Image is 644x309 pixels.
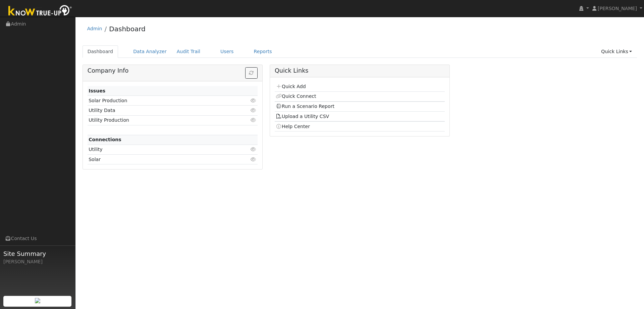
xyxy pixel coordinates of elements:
[276,104,334,109] a: Run a Scenario Report
[5,4,75,19] img: Know True-Up
[251,98,257,103] i: Click to view
[88,145,230,154] td: Utility
[276,124,310,129] a: Help Center
[275,67,445,74] h5: Quick Links
[83,45,118,58] a: Dashboard
[276,84,306,89] a: Quick Add
[128,45,172,58] a: Data Analyzer
[172,45,205,58] a: Audit Trail
[35,298,40,303] img: retrieve
[215,45,239,58] a: Users
[598,6,637,11] span: [PERSON_NAME]
[249,45,277,58] a: Reports
[251,108,257,113] i: Click to view
[276,114,329,119] a: Upload a Utility CSV
[251,157,257,162] i: Click to view
[596,45,637,58] a: Quick Links
[88,96,230,106] td: Solar Production
[251,118,257,122] i: Click to view
[89,137,121,142] strong: Connections
[276,93,316,99] a: Quick Connect
[88,67,258,74] h5: Company Info
[88,155,230,164] td: Solar
[88,115,230,125] td: Utility Production
[89,88,105,93] strong: Issues
[87,26,102,31] a: Admin
[3,258,72,265] div: [PERSON_NAME]
[109,25,146,33] a: Dashboard
[251,147,257,152] i: Click to view
[88,106,230,115] td: Utility Data
[3,249,72,258] span: Site Summary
